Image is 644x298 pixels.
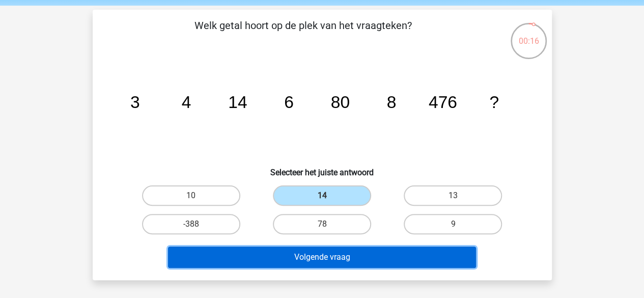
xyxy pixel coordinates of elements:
[284,93,294,112] tspan: 6
[404,214,502,234] label: 9
[404,185,502,206] label: 13
[181,93,191,112] tspan: 4
[142,214,240,234] label: -388
[109,159,536,177] h6: Selecteer het juiste antwoord
[228,93,247,112] tspan: 14
[330,93,349,112] tspan: 80
[273,185,371,206] label: 14
[386,93,396,112] tspan: 8
[142,185,240,206] label: 10
[489,93,499,112] tspan: ?
[273,214,371,234] label: 78
[130,93,139,112] tspan: 3
[510,22,548,47] div: 00:16
[109,18,497,48] p: Welk getal hoort op de plek van het vraagteken?
[428,93,457,112] tspan: 476
[168,247,476,268] button: Volgende vraag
